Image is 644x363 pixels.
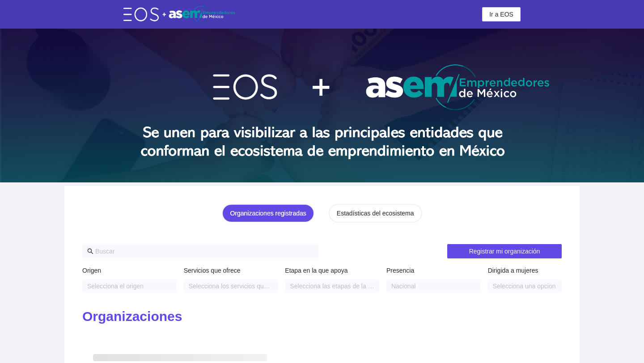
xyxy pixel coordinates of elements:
[488,266,538,275] label: Dirigida a mujeres
[469,246,540,256] span: Registrar mi organización
[82,266,101,275] label: Origen
[489,9,513,19] span: Ir a EOS
[123,6,235,22] img: eos-asem-logo.38b026ae.png
[230,208,306,218] div: Organizaciones registradas
[337,208,414,218] div: Estadísticas del ecosistema
[447,244,562,258] button: Registrar mi organización
[87,248,93,254] span: search
[184,266,241,275] label: Servicios que ofrece
[386,266,414,275] label: Presencia
[285,266,347,275] label: Etapa en la que apoya
[82,308,562,326] h2: Organizaciones
[482,7,521,21] button: Ir a EOS
[95,246,314,256] input: Buscar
